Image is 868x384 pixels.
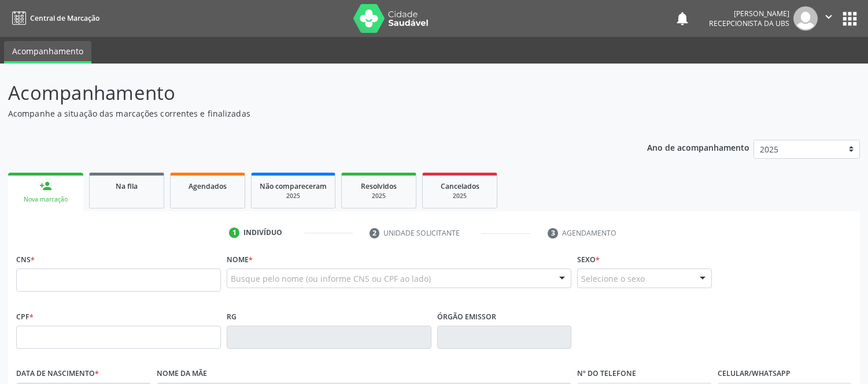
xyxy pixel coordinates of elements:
[840,9,860,29] button: apps
[231,273,431,285] span: Busque pelo nome (ou informe CNS ou CPF ao lado)
[16,251,35,269] label: CNS
[437,308,496,326] label: Órgão emissor
[709,9,789,18] div: [PERSON_NAME]
[350,192,408,200] div: 2025
[8,9,99,28] a: Central de Marcação
[361,181,397,191] span: Resolvidos
[260,181,327,191] span: Não compareceram
[709,18,789,28] span: Recepcionista da UBS
[818,6,840,31] button: 
[431,192,489,200] div: 2025
[229,228,239,238] div: 1
[260,192,327,200] div: 2025
[116,181,138,191] span: Na fila
[718,365,791,383] label: Celular/WhatsApp
[243,228,282,238] div: Indivíduo
[16,308,34,326] label: CPF
[441,181,479,191] span: Cancelados
[581,273,645,285] span: Selecione o sexo
[16,365,99,383] label: Data de nascimento
[189,181,227,191] span: Agendados
[647,140,749,154] p: Ano de acompanhamento
[8,79,604,107] p: Acompanhamento
[8,107,604,120] p: Acompanhe a situação das marcações correntes e finalizadas
[157,365,207,383] label: Nome da mãe
[577,365,636,383] label: Nº do Telefone
[227,308,237,326] label: RG
[577,251,600,269] label: Sexo
[4,41,91,64] a: Acompanhamento
[227,251,253,269] label: Nome
[674,10,690,27] button: notifications
[793,6,818,31] img: img
[30,13,99,23] span: Central de Marcação
[39,180,52,192] div: person_add
[822,10,835,23] i: 
[16,195,75,204] div: Nova marcação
